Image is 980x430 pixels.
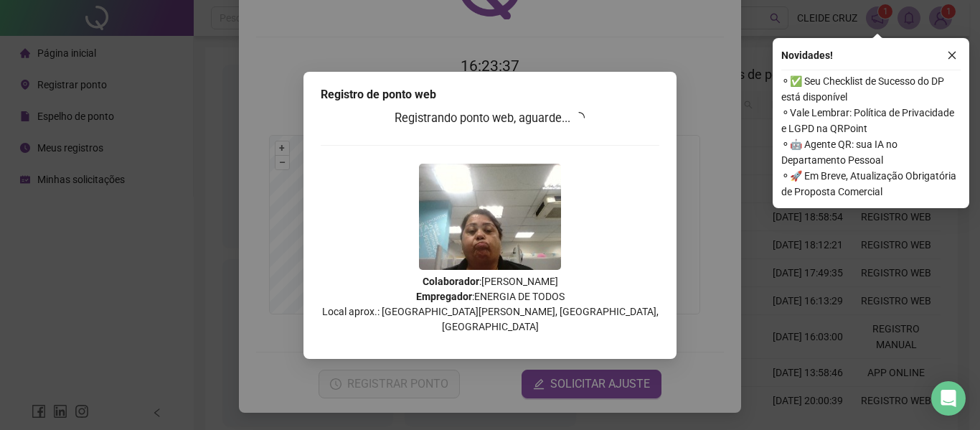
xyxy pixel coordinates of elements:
[321,274,659,335] p: : [PERSON_NAME] : ENERGIA DE TODOS Local aprox.: [GEOGRAPHIC_DATA][PERSON_NAME], [GEOGRAPHIC_DATA...
[321,86,659,103] div: Registro de ponto web
[416,291,472,302] strong: Empregador
[571,110,587,126] span: loading
[931,381,966,416] div: Open Intercom Messenger
[781,47,833,63] span: Novidades !
[321,109,659,128] h3: Registrando ponto web, aguarde...
[781,136,961,168] span: ⚬ 🤖 Agente QR: sua IA no Departamento Pessoal
[781,73,961,105] span: ⚬ ✅ Seu Checklist de Sucesso do DP está disponível
[781,105,961,136] span: ⚬ Vale Lembrar: Política de Privacidade e LGPD na QRPoint
[947,50,957,60] span: close
[419,164,561,270] img: Z
[781,168,961,200] span: ⚬ 🚀 Em Breve, Atualização Obrigatória de Proposta Comercial
[423,276,479,287] strong: Colaborador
